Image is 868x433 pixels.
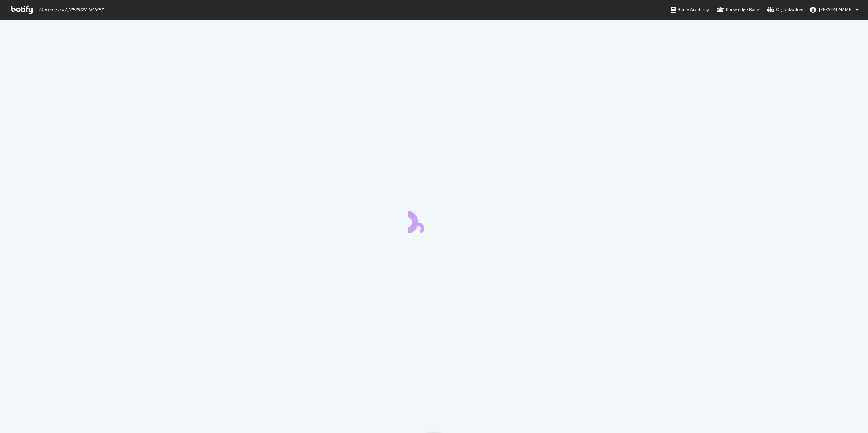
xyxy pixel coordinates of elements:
[671,6,709,13] div: Botify Academy
[767,6,804,13] div: Organizations
[408,207,460,233] div: animation
[804,4,864,16] button: [PERSON_NAME]
[38,7,103,13] span: Welcome back, [PERSON_NAME] !
[717,6,759,13] div: Knowledge Base
[819,7,853,13] span: Brendan O'Connell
